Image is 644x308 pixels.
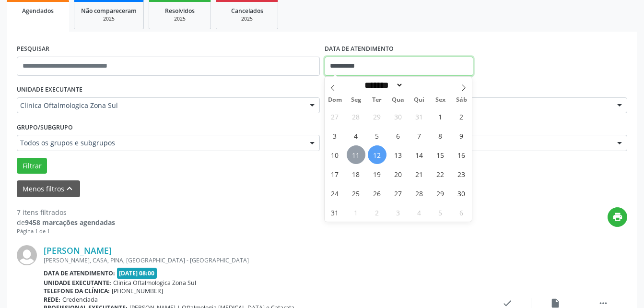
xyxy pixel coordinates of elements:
span: Qui [409,97,430,103]
span: Agosto 3, 2025 [326,126,344,145]
span: Agosto 24, 2025 [326,184,344,202]
select: Month [362,80,404,90]
span: Setembro 2, 2025 [368,203,386,222]
span: Agosto 23, 2025 [452,165,471,183]
span: Agosto 10, 2025 [326,145,344,164]
img: img [17,245,37,265]
span: Resolvidos [165,7,195,15]
span: Todos os grupos e subgrupos [20,138,300,148]
span: Agosto 8, 2025 [431,126,450,145]
span: Sex [430,97,451,103]
span: Agosto 4, 2025 [347,126,365,145]
span: Agosto 7, 2025 [410,126,429,145]
span: Clinica Oftalmologica Zona Sul [113,279,196,287]
span: [DATE] 08:00 [117,268,157,279]
span: Dom [325,97,346,103]
span: Setembro 5, 2025 [431,203,450,222]
label: Grupo/Subgrupo [17,120,73,135]
span: Setembro 1, 2025 [347,203,365,222]
span: Agosto 15, 2025 [431,145,450,164]
span: Setembro 6, 2025 [452,203,471,222]
b: Unidade executante: [44,279,111,287]
span: Agendados [22,7,54,15]
span: Seg [345,97,366,103]
span: Qua [387,97,409,103]
span: Julho 30, 2025 [389,107,408,126]
div: 7 itens filtrados [17,207,115,217]
span: Credenciada [62,296,98,304]
span: Julho 28, 2025 [347,107,365,126]
span: Julho 31, 2025 [410,107,429,126]
button: Menos filtroskeyboard_arrow_up [17,180,80,197]
span: Agosto 20, 2025 [389,165,408,183]
button: Filtrar [17,158,47,174]
div: 2025 [81,15,137,23]
span: Agosto 26, 2025 [368,184,386,202]
div: [PERSON_NAME], CASA, PINA, [GEOGRAPHIC_DATA] - [GEOGRAPHIC_DATA] [44,256,483,264]
span: Não compareceram [81,7,137,15]
span: Cancelados [231,7,263,15]
i: print [612,212,623,222]
input: Year [403,80,435,90]
span: Agosto 19, 2025 [368,165,386,183]
a: [PERSON_NAME] [44,245,112,256]
span: Agosto 29, 2025 [431,184,450,202]
span: Agosto 28, 2025 [410,184,429,202]
div: de [17,217,115,227]
span: [PHONE_NUMBER] [112,287,163,295]
span: Agosto 21, 2025 [410,165,429,183]
span: Agosto 18, 2025 [347,165,365,183]
span: Agosto 27, 2025 [389,184,408,202]
span: Setembro 4, 2025 [410,203,429,222]
span: Agosto 17, 2025 [326,165,344,183]
b: Rede: [44,296,60,304]
span: Agosto 1, 2025 [431,107,450,126]
label: PESQUISAR [17,42,49,57]
span: Agosto 22, 2025 [431,165,450,183]
span: Agosto 9, 2025 [452,126,471,145]
b: Telefone da clínica: [44,287,110,295]
span: Agosto 14, 2025 [410,145,429,164]
span: Sáb [451,97,472,103]
div: Página 1 de 1 [17,227,115,236]
span: Agosto 5, 2025 [368,126,386,145]
span: Julho 29, 2025 [368,107,386,126]
button: print [608,207,627,227]
span: Julho 27, 2025 [326,107,344,126]
span: Agosto 25, 2025 [347,184,365,202]
i: keyboard_arrow_up [64,183,75,194]
b: Data de atendimento: [44,269,115,277]
div: 2025 [223,15,271,23]
span: Setembro 3, 2025 [389,203,408,222]
span: Agosto 16, 2025 [452,145,471,164]
span: Ter [366,97,387,103]
span: Agosto 31, 2025 [326,203,344,222]
div: 2025 [156,15,204,23]
span: Agosto 6, 2025 [389,126,408,145]
span: Agosto 11, 2025 [347,145,365,164]
label: DATA DE ATENDIMENTO [325,42,394,57]
span: Agosto 12, 2025 [368,145,386,164]
strong: 9458 marcações agendadas [25,218,115,227]
label: UNIDADE EXECUTANTE [17,83,82,97]
span: Agosto 13, 2025 [389,145,408,164]
span: Clinica Oftalmologica Zona Sul [20,101,300,110]
span: Agosto 2, 2025 [452,107,471,126]
span: Agosto 30, 2025 [452,184,471,202]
